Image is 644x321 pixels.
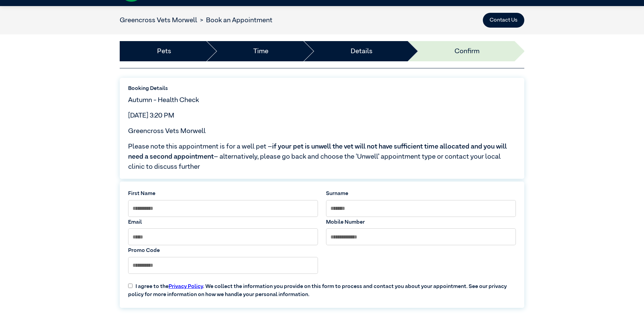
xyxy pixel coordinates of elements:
[124,277,520,299] label: I agree to the . We collect the information you provide on this form to process and contact you a...
[326,218,516,226] label: Mobile Number
[128,128,206,134] span: Greencross Vets Morwell
[128,97,199,103] span: Autumn - Health Check
[128,247,318,255] label: Promo Code
[326,190,516,198] label: Surname
[483,13,524,28] button: Contact Us
[128,218,318,226] label: Email
[197,15,272,25] li: Book an Appointment
[128,85,516,93] label: Booking Details
[128,112,174,119] span: [DATE] 3:20 PM
[157,46,171,56] a: Pets
[169,284,203,289] a: Privacy Policy
[128,143,507,160] span: if your pet is unwell the vet will not have sufficient time allocated and you will need a second ...
[120,17,197,24] a: Greencross Vets Morwell
[351,46,373,56] a: Details
[128,141,516,172] span: Please note this appointment is for a well pet – – alternatively, please go back and choose the ‘...
[128,190,318,198] label: First Name
[253,46,268,56] a: Time
[128,284,133,288] input: I agree to thePrivacy Policy. We collect the information you provide on this form to process and ...
[120,15,272,25] nav: breadcrumb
